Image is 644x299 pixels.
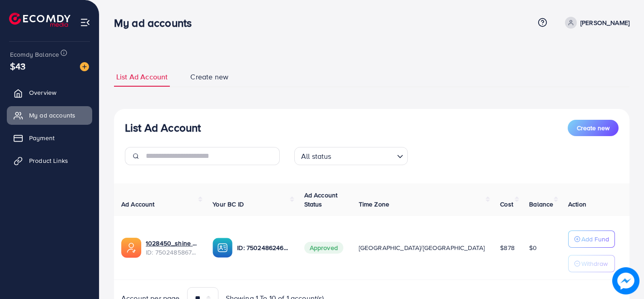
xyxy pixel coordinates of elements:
[10,50,59,59] span: Ecomdy Balance
[581,234,609,245] p: Add Fund
[529,200,553,209] span: Balance
[529,243,537,252] span: $0
[190,72,228,82] span: Create new
[304,242,343,254] span: Approved
[561,17,629,29] a: [PERSON_NAME]
[29,133,54,142] span: Payment
[568,255,615,272] button: Withdraw
[7,83,92,102] a: Overview
[359,243,485,252] span: [GEOGRAPHIC_DATA]/[GEOGRAPHIC_DATA]
[581,258,608,269] p: Withdraw
[500,243,515,252] span: $878
[146,239,198,248] a: 1028450_shine appeal_1746808772166
[7,129,92,147] a: Payment
[121,200,155,209] span: Ad Account
[334,148,393,163] input: Search for option
[29,111,75,120] span: My ad accounts
[568,200,586,209] span: Action
[80,17,90,28] img: menu
[9,13,70,27] img: logo
[294,147,408,165] div: Search for option
[29,88,56,97] span: Overview
[7,152,92,170] a: Product Links
[213,200,244,209] span: Your BC ID
[359,200,389,209] span: Time Zone
[29,156,68,165] span: Product Links
[146,248,198,257] span: ID: 7502485867387338759
[304,191,338,209] span: Ad Account Status
[299,150,333,163] span: All status
[114,16,199,29] h3: My ad accounts
[237,242,289,253] p: ID: 7502486246770786320
[80,62,89,71] img: image
[568,230,615,248] button: Add Fund
[612,267,639,294] img: image
[146,239,198,257] div: <span class='underline'>1028450_shine appeal_1746808772166</span></br>7502485867387338759
[213,238,233,258] img: ic-ba-acc.ded83a64.svg
[580,17,629,28] p: [PERSON_NAME]
[7,106,92,124] a: My ad accounts
[10,59,25,73] span: $43
[577,123,609,132] span: Create new
[125,121,201,134] h3: List Ad Account
[500,200,513,209] span: Cost
[568,120,619,136] button: Create new
[121,238,141,258] img: ic-ads-acc.e4c84228.svg
[116,72,168,82] span: List Ad Account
